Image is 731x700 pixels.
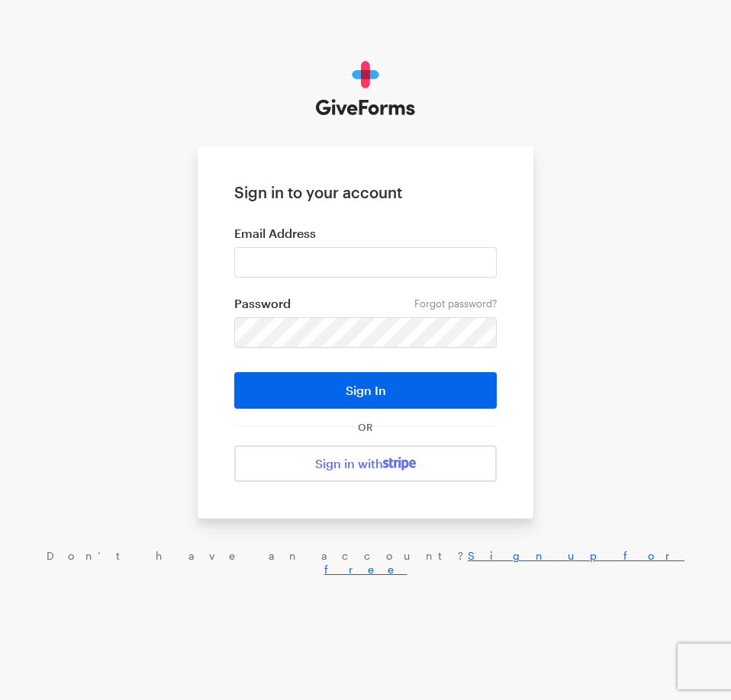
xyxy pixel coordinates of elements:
a: Sign in with [234,445,497,482]
h1: Sign in to your account [234,183,497,201]
span: OR [355,421,376,433]
a: Sign up for free [324,549,685,576]
label: Password [234,296,497,311]
div: Don’t have an account? [15,549,716,576]
label: Email Address [234,226,497,241]
button: Sign In [234,372,497,409]
a: Forgot password? [414,297,497,310]
img: GiveForms [316,61,416,116]
img: stripe-07469f1003232ad58a8838275b02f7af1ac9ba95304e10fa954b414cd571f63b.svg [383,457,416,470]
